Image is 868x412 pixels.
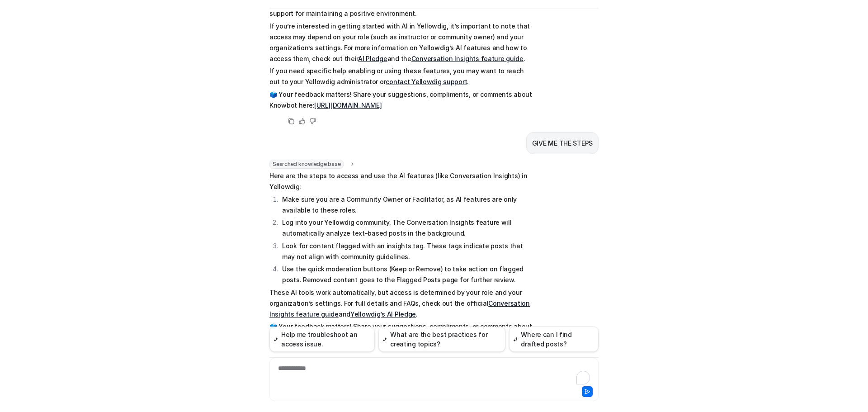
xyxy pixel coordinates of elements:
a: [URL][DOMAIN_NAME] [314,101,382,109]
button: What are the best practices for creating topics? [378,327,505,352]
p: 🗳️ Your feedback matters! Share your suggestions, compliments, or comments about Knowbot here: [269,89,534,111]
p: These AI tools work automatically, but access is determined by your role and your organization’s ... [269,287,534,320]
a: contact Yellowdig support [386,78,467,85]
p: Look for content flagged with an insights tag. These tags indicate posts that may not align with ... [282,241,534,262]
div: To enrich screen reader interactions, please activate Accessibility in Grammarly extension settings [272,364,596,384]
a: Conversation Insights feature guide [269,299,530,318]
a: Yellowdig’s AI Pledge [350,310,416,318]
button: Help me troubleshoot an access issue. [269,327,375,352]
p: Here are the steps to access and use the AI features (like Conversation Insights) in Yellowdig: [269,170,534,192]
p: Use the quick moderation buttons (Keep or Remove) to take action on flagged posts. Removed conten... [282,264,534,285]
p: Log into your Yellowdig community. The Conversation Insights feature will automatically analyze t... [282,217,534,239]
a: Conversation Insights feature guide [411,55,524,62]
button: Where can I find drafted posts? [509,327,599,352]
p: If you’re interested in getting started with AI in Yellowdig, it’s important to note that access ... [269,21,534,64]
a: AI Pledge [358,55,387,62]
p: 🗳️ Your feedback matters! Share your suggestions, compliments, or comments about Knowbot here: [269,321,534,343]
p: Make sure you are a Community Owner or Facilitator, as AI features are only available to these ro... [282,194,534,216]
p: GIVE ME THE STEPS [532,138,593,149]
p: If you need specific help enabling or using these features, you may want to reach out to your Yel... [269,66,534,87]
span: Searched knowledge base [269,160,344,169]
